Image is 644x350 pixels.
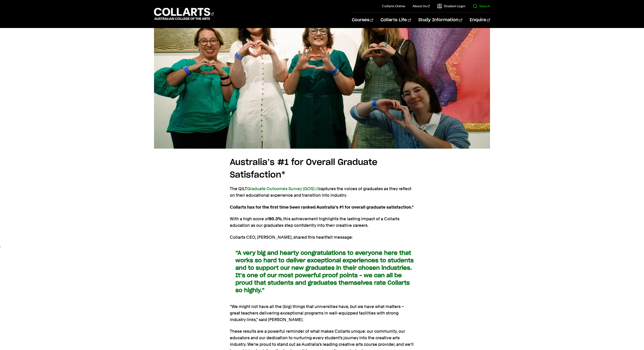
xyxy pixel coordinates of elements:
[413,4,430,8] a: About Us
[437,4,465,8] a: Student Login
[381,12,411,28] a: Collarts Life
[352,12,373,28] a: Courses
[230,303,414,323] p: "We might not have all the (big) things that universities have, but we have what matters – great ...
[269,216,282,221] strong: 80.3%
[382,4,405,8] a: Collarts Online
[230,234,414,241] p: Collarts CEO, [PERSON_NAME], shared this heartfelt message:
[154,7,214,21] div: Go to homepage
[230,205,414,210] strong: Collarts has for the first time been ranked Australia’s #1 for overall graduate satisfaction.*
[247,186,318,191] a: Graduate Outcomes Survey (GOS)
[470,12,490,28] a: Enquire
[230,216,414,229] p: With a high score of , this achievement highlights the lasting impact of a Collarts education as ...
[230,156,414,181] h4: Australia’s #1 for Overall Graduate Satisfaction*
[230,185,414,199] p: The QILT captures the voices of graduates as they reflect on their educational experience and tra...
[418,12,462,28] a: Study Information
[235,250,414,293] strong: “A very big and hearty congratulations to everyone here that works so hard to deliver exceptional...
[473,4,490,8] a: Search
